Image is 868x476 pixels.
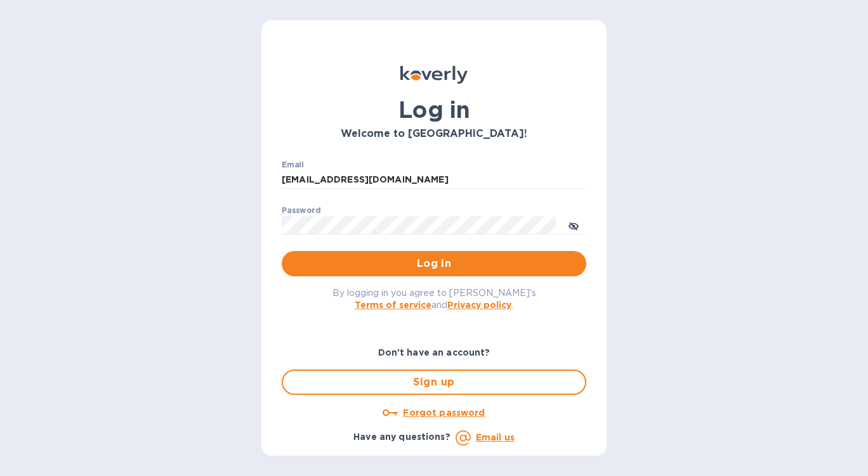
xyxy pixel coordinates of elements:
label: Email [282,161,304,169]
h1: Log in [282,96,586,123]
span: Sign up [293,375,575,390]
img: Koverly [400,66,468,84]
b: Have any questions? [353,432,450,442]
h3: Welcome to [GEOGRAPHIC_DATA]! [282,128,586,140]
button: Log in [282,251,586,276]
button: Sign up [282,370,586,395]
b: Don't have an account? [378,347,490,357]
label: Password [282,207,320,214]
a: Terms of service [355,300,431,310]
u: Forgot password [403,408,485,418]
span: Log in [292,256,576,271]
button: toggle password visibility [561,212,586,238]
input: Enter email address [282,170,586,190]
a: Email us [476,432,515,442]
a: Privacy policy [447,300,511,310]
span: By logging in you agree to [PERSON_NAME]'s and . [332,288,536,310]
